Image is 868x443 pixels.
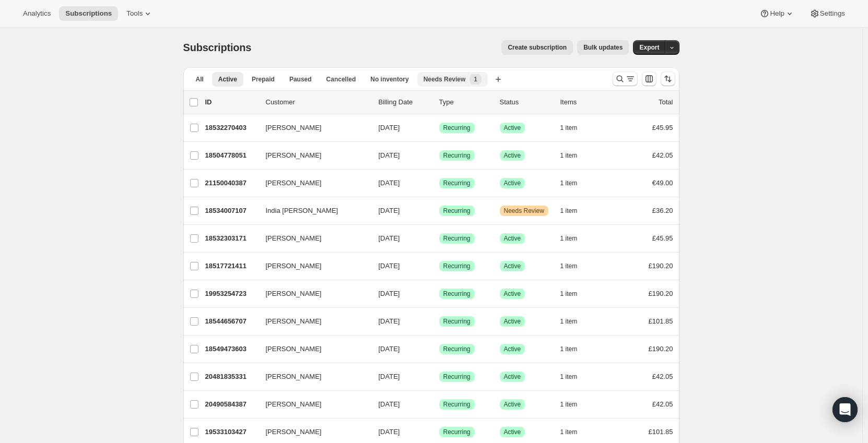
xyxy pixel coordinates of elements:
[443,207,471,215] span: Recurring
[560,400,578,409] span: 1 item
[266,206,338,216] span: India [PERSON_NAME]
[652,234,673,242] span: £45.95
[266,316,322,327] span: [PERSON_NAME]
[577,40,629,55] button: Bulk updates
[205,314,673,329] div: 18544656707[PERSON_NAME][DATE]SuccessRecurringSuccessActive1 item£101.85
[379,317,400,325] span: [DATE]
[424,75,466,83] span: Needs Review
[205,206,257,216] p: 18534007107
[504,400,521,409] span: Active
[474,75,477,83] span: 1
[205,397,673,412] div: 20490584387[PERSON_NAME][DATE]SuccessRecurringSuccessActive1 item£42.05
[120,6,159,21] button: Tools
[560,262,578,270] span: 1 item
[443,317,471,326] span: Recurring
[504,290,521,298] span: Active
[560,148,589,163] button: 1 item
[196,75,204,83] span: All
[379,97,431,107] p: Billing Date
[490,72,507,87] button: Create new view
[370,75,408,83] span: No inventory
[126,9,143,18] span: Tools
[218,75,237,83] span: Active
[266,427,322,437] span: [PERSON_NAME]
[504,345,521,353] span: Active
[753,6,801,21] button: Help
[560,124,578,132] span: 1 item
[560,369,589,384] button: 1 item
[649,262,673,270] span: £190.20
[23,9,51,18] span: Analytics
[504,179,521,187] span: Active
[260,119,364,136] button: [PERSON_NAME]
[205,233,257,244] p: 18532303171
[504,207,544,215] span: Needs Review
[820,9,845,18] span: Settings
[17,6,57,21] button: Analytics
[560,317,578,326] span: 1 item
[205,369,673,384] div: 20481835331[PERSON_NAME][DATE]SuccessRecurringSuccessActive1 item£42.05
[205,286,673,301] div: 19953254723[PERSON_NAME][DATE]SuccessRecurringSuccessActive1 item£190.20
[443,179,471,187] span: Recurring
[652,124,673,131] span: £45.95
[560,179,578,187] span: 1 item
[205,97,257,107] p: ID
[652,179,673,187] span: €49.00
[260,313,364,330] button: [PERSON_NAME]
[289,75,312,83] span: Paused
[266,97,370,107] p: Customer
[504,317,521,326] span: Active
[205,97,673,107] div: IDCustomerBilling DateTypeStatusItemsTotal
[266,178,322,188] span: [PERSON_NAME]
[504,262,521,270] span: Active
[508,43,567,52] span: Create subscription
[205,231,673,246] div: 18532303171[PERSON_NAME][DATE]SuccessRecurringSuccessActive1 item£45.95
[652,373,673,380] span: £42.05
[205,261,257,271] p: 18517721411
[649,317,673,325] span: £101.85
[266,289,322,299] span: [PERSON_NAME]
[443,345,471,353] span: Recurring
[560,207,578,215] span: 1 item
[649,345,673,353] span: £190.20
[205,121,673,135] div: 18532270403[PERSON_NAME][DATE]SuccessRecurringSuccessActive1 item£45.95
[443,428,471,436] span: Recurring
[205,399,257,410] p: 20490584387
[379,290,400,297] span: [DATE]
[205,344,257,354] p: 18549473603
[560,121,589,135] button: 1 item
[583,43,623,52] span: Bulk updates
[266,123,322,133] span: [PERSON_NAME]
[500,97,552,107] p: Status
[560,373,578,381] span: 1 item
[560,97,613,107] div: Items
[379,345,400,353] span: [DATE]
[266,372,322,382] span: [PERSON_NAME]
[501,40,573,55] button: Create subscription
[260,147,364,164] button: [PERSON_NAME]
[443,400,471,409] span: Recurring
[252,75,275,83] span: Prepaid
[443,124,471,132] span: Recurring
[260,396,364,413] button: [PERSON_NAME]
[803,6,851,21] button: Settings
[260,230,364,247] button: [PERSON_NAME]
[443,151,471,160] span: Recurring
[770,9,784,18] span: Help
[205,289,257,299] p: 19953254723
[560,231,589,246] button: 1 item
[832,397,858,422] div: Open Intercom Messenger
[504,373,521,381] span: Active
[379,151,400,159] span: [DATE]
[266,233,322,244] span: [PERSON_NAME]
[560,290,578,298] span: 1 item
[443,262,471,270] span: Recurring
[260,202,364,219] button: India [PERSON_NAME]
[205,372,257,382] p: 20481835331
[205,203,673,218] div: 18534007107India [PERSON_NAME][DATE]SuccessRecurringWarningNeeds Review1 item£36.20
[379,234,400,242] span: [DATE]
[183,42,252,53] span: Subscriptions
[326,75,356,83] span: Cancelled
[560,203,589,218] button: 1 item
[443,290,471,298] span: Recurring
